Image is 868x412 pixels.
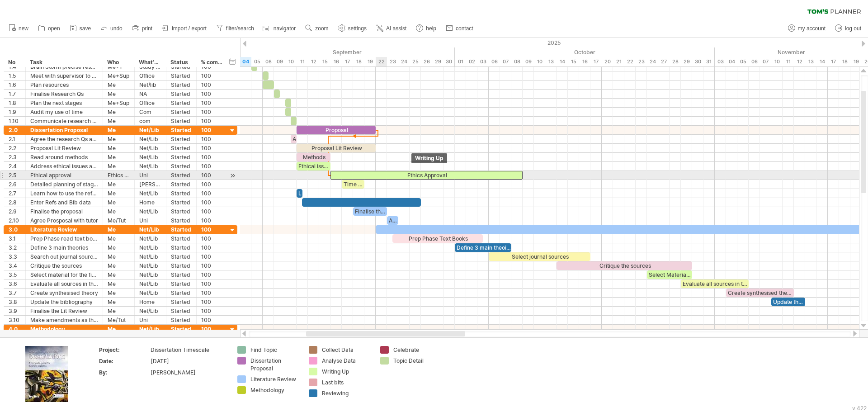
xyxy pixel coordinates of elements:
[30,279,98,288] div: Evaluate all sources in the review
[624,57,636,66] div: Wednesday, 22 October 2025
[108,153,130,161] div: Me
[30,307,98,315] div: Finalise the Lit Review
[98,23,125,34] a: undo
[297,57,308,66] div: Thursday, 11 September 2025
[30,90,98,98] div: Finalise Research Qs
[108,207,130,216] div: Me
[139,307,161,315] div: Net/Lib
[376,57,387,66] div: Monday, 22 September 2025
[511,57,523,66] div: Wednesday, 8 October 2025
[9,252,21,261] div: 3.3
[737,57,749,66] div: Wednesday, 5 November 2025
[30,189,98,198] div: Learn how to use the referencing in Word
[9,270,21,279] div: 3.5
[171,180,192,189] div: Started
[99,346,149,354] div: Project:
[30,298,98,306] div: Update the bibliography
[30,243,98,252] div: Define 3 main theories
[828,57,839,66] div: Monday, 17 November 2025
[557,261,692,270] div: Critique the sources
[9,171,21,180] div: 2.5
[201,307,223,315] div: 100
[30,58,98,67] div: Task
[201,225,223,234] div: 100
[160,23,209,34] a: import / export
[139,216,161,225] div: Uni
[171,108,192,116] div: Started
[455,243,511,252] div: Define 3 main theoires
[636,57,647,66] div: Thursday, 23 October 2025
[426,25,436,32] span: help
[291,135,297,143] div: Agree RQs
[322,346,371,354] div: Collect Data
[336,23,369,34] a: settings
[201,171,223,180] div: 100
[201,207,223,216] div: 100
[297,126,376,134] div: Proposal
[108,162,130,170] div: Me
[297,189,302,198] div: Learn to ref in Word
[30,108,98,116] div: Audit my use of time
[172,25,207,32] span: import / export
[139,108,161,116] div: Com
[456,25,473,32] span: contact
[421,57,432,66] div: Friday, 26 September 2025
[108,252,130,261] div: Me
[9,325,21,333] div: 4.0
[590,57,602,66] div: Friday, 17 October 2025
[250,346,300,354] div: Find Topic
[613,57,624,66] div: Tuesday, 21 October 2025
[171,189,192,198] div: Started
[9,135,21,143] div: 2.1
[545,57,557,66] div: Monday, 13 October 2025
[8,58,20,67] div: No
[201,189,223,198] div: 100
[805,57,816,66] div: Thursday, 13 November 2025
[108,171,130,180] div: Ethics Comm
[30,207,98,216] div: Finalise the proposal
[201,252,223,261] div: 100
[201,126,223,134] div: 100
[171,117,192,125] div: Started
[139,153,161,161] div: Net/Lib
[139,316,161,324] div: Uni
[715,57,726,66] div: Monday, 3 November 2025
[108,234,130,243] div: Me
[9,99,21,107] div: 1.8
[240,57,251,66] div: Thursday, 4 September 2025
[171,279,192,288] div: Started
[443,23,476,34] a: contact
[647,270,692,279] div: Select Material for final version
[201,325,223,333] div: 100
[171,252,192,261] div: Started
[30,252,98,261] div: Search out journal sources
[9,234,21,243] div: 3.1
[171,153,192,161] div: Started
[9,307,21,315] div: 3.9
[30,316,98,324] div: Make amendments as the research progresses
[201,135,223,143] div: 100
[107,58,129,67] div: Who
[30,180,98,189] div: Detailed planning of stages
[9,71,21,80] div: 1.5
[171,81,192,89] div: Started
[139,162,161,170] div: Net/Lib
[9,117,21,125] div: 1.10
[108,225,130,234] div: Me
[139,289,161,297] div: Net/Lib
[201,144,223,152] div: 100
[9,316,21,324] div: 3.10
[30,126,98,134] div: Dissertation Proposal
[25,346,68,402] img: ae64b563-e3e0-416d-90a8-e32b171956a1.jpg
[139,171,161,180] div: Uni
[9,216,21,225] div: 2.10
[251,57,263,66] div: Friday, 5 September 2025
[322,357,371,365] div: Analyse Data
[139,243,161,252] div: Net/Lib
[30,234,98,243] div: Prep Phase read text books
[151,346,226,354] div: Dissertation Timescale
[353,57,364,66] div: Thursday, 18 September 2025
[670,57,681,66] div: Tuesday, 28 October 2025
[108,243,130,252] div: Me
[171,135,192,143] div: Started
